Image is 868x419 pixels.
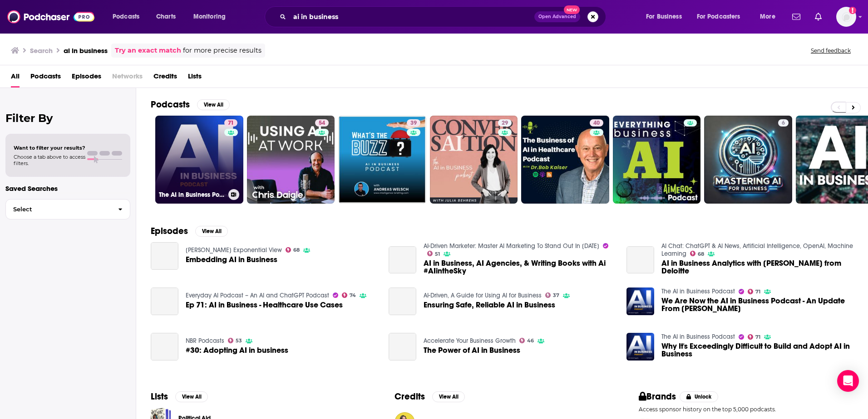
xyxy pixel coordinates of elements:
[151,225,228,237] a: EpisodesView All
[697,10,740,23] span: For Podcasters
[424,337,516,345] a: Accelerate Your Business Growth
[691,10,754,24] button: open menu
[342,292,356,298] a: 74
[113,10,139,23] span: Podcasts
[186,301,343,309] span: Ep 71: AI in Business - Healthcare Use Cases
[151,287,178,315] a: Ep 71: AI in Business - Healthcare Use Cases
[789,9,804,24] a: Show notifications dropdown
[30,69,61,88] a: Podcasts
[424,259,616,275] a: AI in Business, AI Agencies, & Writing Books with Ai #AIintheSky
[661,297,853,312] a: We Are Now the AI in Business Podcast - An Update From Dan
[754,10,787,24] button: open menu
[72,69,101,88] a: Episodes
[811,9,825,24] a: Show notifications dropdown
[538,15,576,19] span: Open Advanced
[755,290,760,294] span: 71
[186,256,277,263] a: Embedding AI in Business
[661,297,853,312] span: We Are Now the AI in Business Podcast - An Update From [PERSON_NAME]
[527,339,534,343] span: 46
[639,406,853,413] p: Access sponsor history on the top 5,000 podcasts.
[150,10,181,24] a: Charts
[151,333,178,361] a: #30: Adopting AI in business
[849,7,856,14] svg: Add a profile image
[646,10,682,23] span: For Business
[755,335,760,339] span: 71
[698,252,704,256] span: 68
[350,293,356,297] span: 74
[395,391,465,402] a: CreditsView All
[502,119,508,128] span: 29
[224,119,237,127] a: 71
[626,246,654,274] a: AI in Business Analytics with Jim Rowan from Deloitte
[640,10,693,24] button: open menu
[228,338,242,343] a: 53
[626,287,654,315] a: We Are Now the AI in Business Podcast - An Update From Dan
[661,333,735,341] a: The AI in Business Podcast
[151,391,208,402] a: ListsView All
[151,99,190,110] h2: Podcasts
[389,333,416,361] a: The Power of AI in Business
[14,154,85,166] span: Choose a tab above to access filters.
[187,10,237,24] button: open menu
[183,45,261,56] span: for more precise results
[435,252,440,256] span: 51
[186,292,329,299] a: Everyday AI Podcast – An AI and ChatGPT Podcast
[782,119,785,128] span: 6
[521,116,609,204] a: 40
[5,112,130,125] h2: Filter By
[151,391,168,402] h2: Lists
[5,184,130,193] p: Saved Searches
[836,7,856,27] span: Logged in as WE_Broadcast
[427,251,440,256] a: 51
[639,391,676,402] h2: Brands
[553,293,559,297] span: 37
[151,99,230,110] a: PodcastsView All
[424,346,520,354] a: The Power of AI in Business
[290,10,534,24] input: Search podcasts, credits, & more...
[188,69,202,88] a: Lists
[186,337,224,345] a: NBR Podcasts
[286,247,300,253] a: 68
[748,334,761,340] a: 71
[564,5,580,14] span: New
[7,8,94,25] img: Podchaser - Follow, Share and Rate Podcasts
[115,45,181,56] a: Try an exact match
[236,339,242,343] span: 53
[680,391,718,402] button: Unlock
[661,342,853,358] a: Why It's Exceedingly Difficult to Build and Adopt AI in Business
[661,287,735,295] a: The AI in Business Podcast
[315,119,329,127] a: 54
[661,259,853,275] span: AI in Business Analytics with [PERSON_NAME] from Deloitte
[228,119,234,128] span: 71
[424,301,555,309] a: Ensuring Safe, Reliable AI in Business
[407,119,420,127] a: 39
[424,242,599,250] a: AI-Driven Marketer: Master AI Marketing To Stand Out In 2025
[197,99,230,110] button: View All
[64,46,108,55] h3: ai in business
[626,333,654,361] a: Why It's Exceedingly Difficult to Build and Adopt AI in Business
[151,225,188,237] h2: Episodes
[430,116,518,204] a: 29
[186,346,288,354] a: #30: Adopting AI in business
[593,119,600,128] span: 40
[153,69,177,88] span: Credits
[106,10,151,24] button: open menu
[748,289,761,294] a: 71
[338,116,426,204] a: 39
[186,246,282,254] a: Azeem Azhar's Exponential View
[247,116,335,204] a: 54
[519,338,534,343] a: 46
[760,10,775,23] span: More
[661,242,853,258] a: AI Chat: ChatGPT & AI News, Artificial Intelligence, OpenAI, Machine Learning
[159,191,225,199] h3: The AI in Business Podcast
[534,11,580,22] button: Open AdvancedNew
[6,206,111,212] span: Select
[30,46,53,55] h3: Search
